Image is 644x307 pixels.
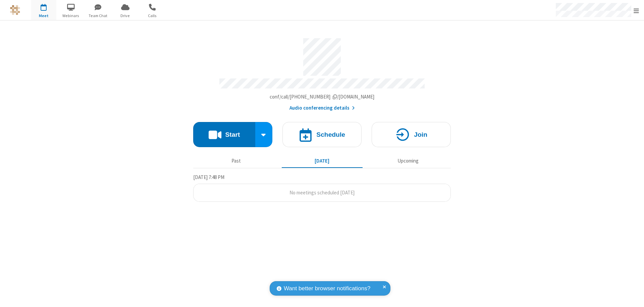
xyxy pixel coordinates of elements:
[289,189,355,196] span: No meetings scheduled [DATE]
[193,174,224,180] span: [DATE] 7:48 PM
[282,122,362,147] button: Schedule
[225,131,240,138] h4: Start
[196,155,277,167] button: Past
[193,173,451,202] section: Today's Meetings
[10,5,20,15] img: QA Selenium DO NOT DELETE OR CHANGE
[193,122,255,147] button: Start
[113,13,138,19] span: Drive
[282,155,363,167] button: [DATE]
[627,290,639,302] iframe: Chat
[140,13,165,19] span: Calls
[368,155,448,167] button: Upcoming
[289,104,355,112] button: Audio conferencing details
[284,284,370,293] span: Want better browser notifications?
[372,122,451,147] button: Join
[193,33,451,112] section: Account details
[58,13,84,19] span: Webinars
[414,131,427,138] h4: Join
[86,13,111,19] span: Team Chat
[31,13,56,19] span: Meet
[255,122,273,147] div: Start conference options
[270,94,375,100] span: Copy my meeting room link
[316,131,345,138] h4: Schedule
[270,93,375,101] button: Copy my meeting room linkCopy my meeting room link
